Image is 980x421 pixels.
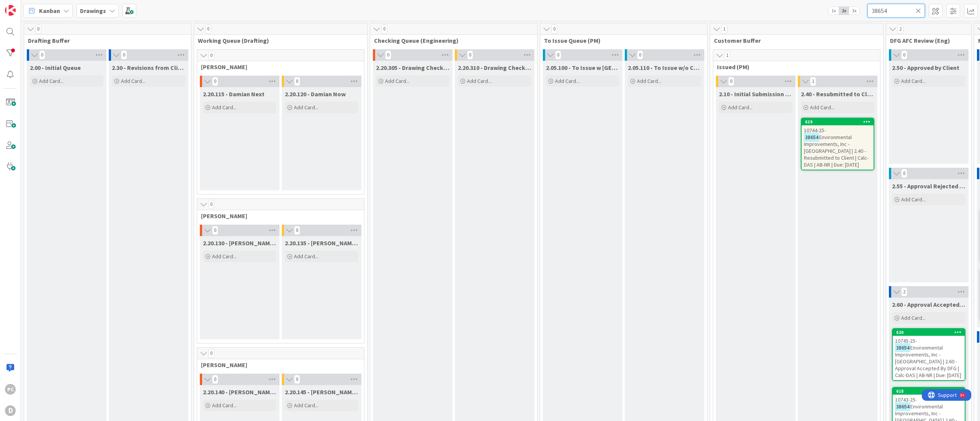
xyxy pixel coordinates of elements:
[901,196,926,203] span: Add Card...
[728,104,753,111] span: Add Card...
[212,402,237,409] span: Add Card...
[467,50,473,60] span: 0
[555,50,561,60] span: 0
[198,37,358,44] span: Working Queue (Drafting)
[901,314,926,321] span: Add Card...
[901,50,907,60] span: 0
[721,24,727,34] span: 1
[895,396,917,403] span: 10743-25-
[901,287,907,296] span: 2
[294,253,318,260] span: Add Card...
[893,329,965,380] div: 62010745-25-38654Environmental Improvements, Inc - [GEOGRAPHIC_DATA] | 2.60 - Approval Accepted B...
[208,349,214,358] span: 0
[895,344,961,379] span: Environmental Improvements, Inc - [GEOGRAPHIC_DATA] | 2.60 - Approval Accepted By DFG | Calc-DAS ...
[546,64,619,71] span: 2.05.100 - To Issue w Calcs
[201,361,354,369] span: John Queue
[892,301,965,308] span: 2.60 - Approval Accepted By DFG
[16,1,35,10] span: Support
[895,402,910,411] mark: 38654
[201,212,354,220] span: Ronnie Queue
[294,375,300,384] span: 0
[376,64,449,71] span: 2.20.305 - Drawing Check Next
[555,78,580,84] span: Add Card...
[893,388,965,395] div: 618
[381,24,387,34] span: 0
[203,90,265,98] span: 2.20.115 - Damian Next
[203,239,276,247] span: 2.20.130 - Ronnie Next
[628,64,701,71] span: 2.05.110 - To Issue w/o Calcs
[892,64,959,71] span: 2.50 - Approved by Client
[804,134,869,168] span: Environmental Improvements, Inc - [GEOGRAPHIC_DATA] | 2.40 - Resubmitted to Client | Calc-DAS | A...
[39,6,60,15] span: Kanban
[804,133,819,141] mark: 38654
[867,4,925,18] input: Quick Filter...
[212,77,218,86] span: 0
[467,78,492,84] span: Add Card...
[5,384,16,395] div: PC
[890,37,962,44] span: DFG AFC Review (Eng)
[121,50,127,60] span: 0
[285,90,346,98] span: 2.20.120 - Damian Now
[285,239,358,247] span: 2.20.135 - Ronnie Now
[637,78,661,84] span: Add Card...
[212,375,218,384] span: 0
[901,78,926,84] span: Add Card...
[208,51,214,60] span: 0
[828,7,839,15] span: 1x
[201,63,354,71] span: Damien Queue
[205,24,211,34] span: 0
[112,64,185,71] span: 2.30 - Revisions from Client
[294,226,300,235] span: 0
[294,77,300,86] span: 0
[717,63,871,71] span: Issued (PM)
[892,328,965,381] a: 62010745-25-38654Environmental Improvements, Inc - [GEOGRAPHIC_DATA] | 2.60 - Approval Accepted B...
[810,77,816,86] span: 1
[285,388,358,396] span: 2.20.145 - John Now
[637,50,643,60] span: 0
[801,118,874,170] a: 61910744-25-38654Environmental Improvements, Inc - [GEOGRAPHIC_DATA] | 2.40 - Resubmitted to Clie...
[896,389,965,394] div: 618
[551,24,557,34] span: 0
[294,402,318,409] span: Add Card...
[39,78,64,84] span: Add Card...
[294,104,318,111] span: Add Card...
[802,118,874,170] div: 61910744-25-38654Environmental Improvements, Inc - [GEOGRAPHIC_DATA] | 2.40 - Resubmitted to Clie...
[35,24,41,34] span: 0
[212,253,237,260] span: Add Card...
[544,37,697,44] span: To Issue Queue (PM)
[28,37,181,44] span: Drafting Buffer
[212,226,218,235] span: 0
[804,127,826,134] span: 10744-25-
[39,3,42,9] div: 9+
[208,200,214,209] span: 0
[893,329,965,336] div: 620
[30,64,81,71] span: 2.00 - Initial Queue
[810,104,835,111] span: Add Card...
[374,37,528,44] span: Checking Queue (Engineering)
[897,24,903,34] span: 2
[121,78,145,84] span: Add Card...
[203,388,276,396] span: 2.20.140 - John Next
[895,343,910,352] mark: 38654
[385,78,410,84] span: Add Card...
[212,104,237,111] span: Add Card...
[5,5,16,16] img: Visit kanbanzone.com
[458,64,531,71] span: 2.20.310 - Drawing Check Now
[80,7,106,15] b: Drawings
[895,337,917,344] span: 10745-25-
[724,51,730,60] span: 1
[849,7,859,15] span: 3x
[385,50,391,60] span: 0
[901,169,907,178] span: 0
[892,182,965,190] span: 2.55 - Approval Rejected By DFG
[896,330,965,335] div: 620
[839,7,849,15] span: 2x
[5,405,16,416] div: D
[728,77,734,86] span: 0
[39,50,45,60] span: 0
[802,118,874,125] div: 619
[719,90,792,98] span: 2.10 - Initial Submission to Client
[714,37,874,44] span: Customer Buffer
[805,119,874,125] div: 619
[801,90,874,98] span: 2.40 - Resubmitted to Client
